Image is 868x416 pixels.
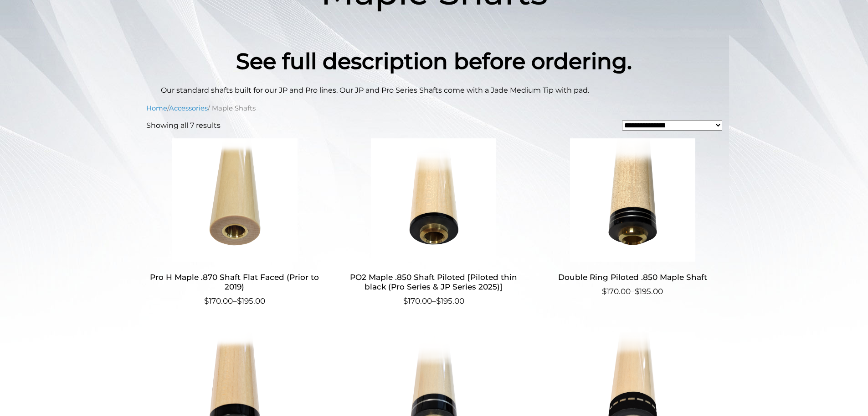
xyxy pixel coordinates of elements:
[544,286,721,298] span: –
[602,287,606,296] span: $
[622,120,722,131] select: Shop order
[544,269,721,286] h2: Double Ring Piloted .850 Maple Shaft
[146,295,324,307] span: –
[236,48,632,74] strong: See full description before ordering.
[146,138,324,262] img: Pro H Maple .870 Shaft Flat Faced (Prior to 2019)
[237,296,241,305] span: $
[237,296,265,305] bdi: 195.00
[635,287,663,296] bdi: 195.00
[345,138,522,262] img: PO2 Maple .850 Shaft Piloted [Piloted thin black (Pro Series & JP Series 2025)]
[403,296,432,305] bdi: 170.00
[161,85,708,96] p: Our standard shafts built for our JP and Pro lines. Our JP and Pro Series Shafts come with a Jade...
[204,296,209,305] span: $
[345,295,522,307] span: –
[204,296,233,305] bdi: 170.00
[544,138,721,298] a: Double Ring Piloted .850 Maple Shaft $170.00–$195.00
[146,269,324,295] h2: Pro H Maple .870 Shaft Flat Faced (Prior to 2019)
[635,287,639,296] span: $
[403,296,408,305] span: $
[146,103,722,113] nav: Breadcrumb
[146,138,324,307] a: Pro H Maple .870 Shaft Flat Faced (Prior to 2019) $170.00–$195.00
[146,104,167,112] a: Home
[169,104,208,112] a: Accessories
[436,296,441,305] span: $
[602,287,631,296] bdi: 170.00
[345,269,522,295] h2: PO2 Maple .850 Shaft Piloted [Piloted thin black (Pro Series & JP Series 2025)]
[146,120,221,131] p: Showing all 7 results
[436,296,464,305] bdi: 195.00
[345,138,522,307] a: PO2 Maple .850 Shaft Piloted [Piloted thin black (Pro Series & JP Series 2025)] $170.00–$195.00
[544,138,721,262] img: Double Ring Piloted .850 Maple Shaft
